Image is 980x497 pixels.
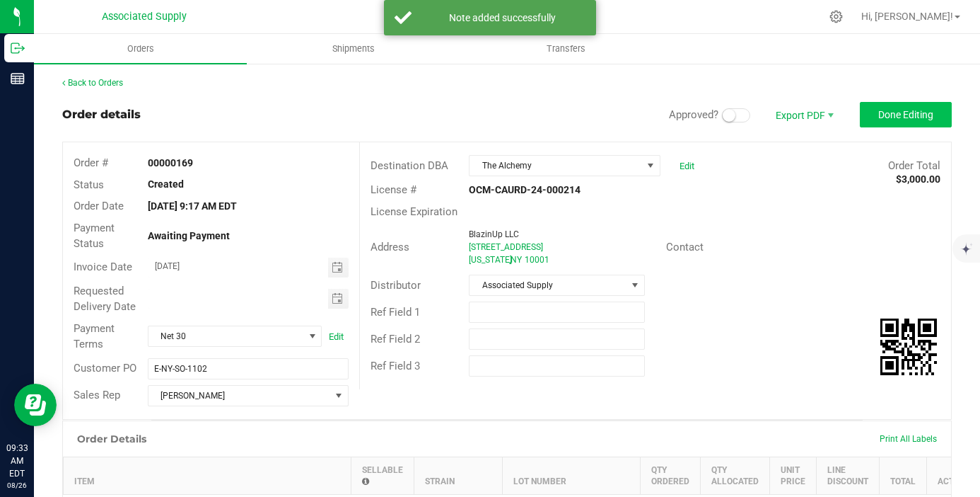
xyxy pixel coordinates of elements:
a: Edit [329,331,344,342]
th: Line Discount [817,457,880,494]
span: Sales Rep [74,389,120,401]
span: Associated Supply [469,275,626,295]
span: Customer PO [74,362,136,375]
inline-svg: Reports [11,72,25,86]
qrcode: 00000169 [880,319,937,375]
div: Note added successfully [419,11,585,25]
div: Order details [62,106,141,123]
span: The Alchemy [469,156,642,176]
span: Order Date [74,200,124,212]
strong: OCM-CAURD-24-000214 [469,184,581,195]
span: License Expiration [371,205,457,218]
span: [PERSON_NAME] [148,386,330,406]
th: Qty Allocated [701,457,770,494]
span: Address [371,241,409,253]
span: Status [74,178,104,191]
th: Item [64,457,351,494]
strong: Created [148,178,184,190]
span: Invoice Date [74,261,132,273]
span: Ref Field 3 [371,360,420,372]
a: Shipments [247,34,460,64]
a: Orders [34,34,247,64]
th: Qty Ordered [641,457,701,494]
iframe: Resource center [14,384,57,426]
span: Order # [74,156,108,169]
li: Export PDF [761,102,846,127]
button: Done Editing [860,102,952,127]
p: 09:33 AM EDT [6,442,28,480]
th: Sellable [351,457,414,494]
span: Payment Status [74,222,115,251]
span: Shipments [313,42,394,55]
span: Order Total [888,159,940,172]
span: Approved? [669,108,718,121]
span: [US_STATE] [469,255,512,265]
span: Toggle calendar [328,258,349,278]
span: Orders [108,42,173,55]
strong: [DATE] 9:17 AM EDT [148,200,237,212]
strong: 00000169 [148,157,193,168]
span: Done Editing [878,109,933,120]
span: Print All Labels [880,434,937,444]
span: Associated Supply [102,11,187,23]
div: Manage settings [827,10,845,23]
span: Distributor [371,279,421,292]
a: Transfers [460,34,672,64]
span: BlazinUp LLC [469,229,519,239]
span: Net 30 [148,326,304,346]
th: Total [880,457,927,494]
span: Ref Field 2 [371,333,420,345]
span: NY [511,255,522,265]
span: Hi, [PERSON_NAME]! [861,11,953,22]
span: Toggle calendar [328,289,349,309]
th: Strain [414,457,502,494]
p: 08/26 [6,480,28,491]
span: , [509,255,511,265]
inline-svg: Outbound [11,41,25,55]
span: Requested Delivery Date [74,285,136,314]
th: Lot Number [502,457,641,494]
a: Edit [679,161,694,171]
span: Contact [666,241,704,253]
a: Back to Orders [62,78,123,88]
img: Scan me! [880,319,937,375]
h1: Order Details [77,433,146,445]
span: 10001 [525,255,549,265]
span: Destination DBA [371,159,448,172]
span: Transfers [527,42,605,55]
span: [STREET_ADDRESS] [469,242,543,252]
span: Payment Terms [74,322,115,351]
strong: $3,000.00 [896,173,940,185]
span: License # [371,183,416,196]
th: Unit Price [770,457,817,494]
span: Ref Field 1 [371,306,420,319]
strong: Awaiting Payment [148,230,230,241]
